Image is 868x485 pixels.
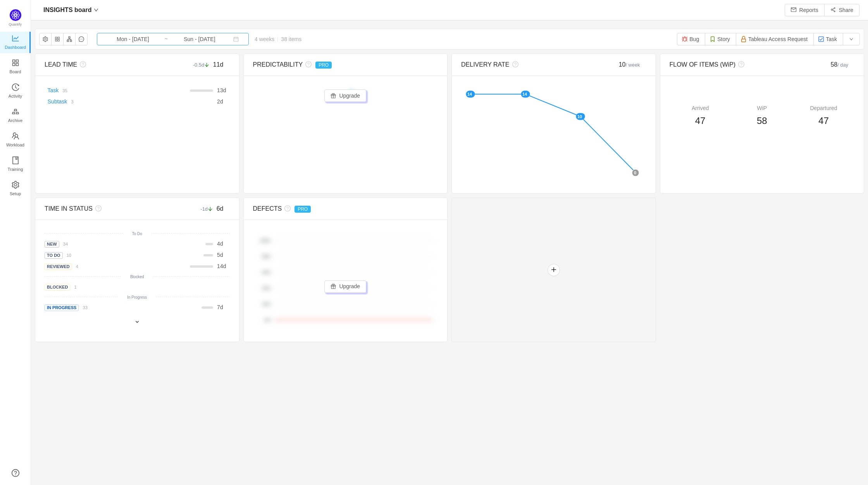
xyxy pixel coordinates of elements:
[249,36,307,42] span: 4 weeks
[45,284,70,291] span: Blocked
[217,263,223,269] span: 14
[262,302,270,306] tspan: 20%
[315,62,332,69] span: PRO
[731,104,793,112] div: WiP
[705,33,736,45] button: Story
[213,61,224,68] span: 11d
[677,33,705,45] button: Bug
[12,83,19,91] i: icon: history
[217,252,223,258] span: d
[264,318,270,322] tspan: 0%
[5,40,26,55] span: Dashboard
[262,270,270,275] tspan: 60%
[548,264,560,276] button: icon: plus
[217,241,220,247] span: 4
[818,115,829,126] span: 47
[837,62,848,68] small: / day
[324,89,366,102] button: icon: giftUpgrade
[59,87,67,93] a: 35
[253,60,392,69] div: PREDICTABILITY
[45,204,183,213] div: TIME IN STATUS
[43,4,91,16] span: INSIGHTS board
[670,104,731,112] div: Arrived
[303,61,312,67] i: icon: question-circle
[62,88,67,93] small: 35
[281,36,301,42] span: 38 items
[72,263,78,269] a: 4
[818,36,824,42] img: 10318
[217,252,220,258] span: 5
[10,64,21,79] span: Board
[45,241,59,248] span: New
[63,252,71,258] a: 10
[9,22,22,26] span: Quantify
[262,254,270,259] tspan: 80%
[785,4,825,16] button: icon: mailReports
[94,8,98,12] i: icon: down
[793,104,854,112] div: Departured
[168,35,231,43] input: End date
[233,36,239,42] i: icon: calendar
[12,181,19,189] i: icon: setting
[48,87,59,93] a: Task
[79,304,87,310] a: 33
[77,61,86,67] i: icon: question-circle
[461,60,600,69] div: DELIVERY RATE
[130,275,144,279] small: Blocked
[843,33,860,45] button: icon: down
[208,206,213,212] i: icon: arrow-down
[102,35,164,43] input: Start date
[45,304,79,311] span: In Progress
[262,286,270,291] tspan: 40%
[808,60,854,69] div: 58
[217,263,226,269] span: d
[260,238,270,243] tspan: 100%
[12,132,19,148] a: Workload
[12,132,19,140] i: icon: team
[67,253,71,258] small: 10
[7,162,23,177] span: Training
[217,241,223,247] span: d
[75,33,88,45] button: icon: message
[12,157,19,164] i: icon: book
[12,157,19,172] a: Training
[12,108,19,124] a: Archive
[204,62,209,67] i: icon: arrow-down
[253,204,392,213] div: DEFECTS
[217,205,224,212] span: 6d
[83,305,87,310] small: 33
[12,84,19,99] a: Activity
[217,98,220,105] span: 2
[39,33,52,45] button: icon: setting
[12,35,19,50] a: Dashboard
[619,61,640,68] span: 10
[12,108,19,115] i: icon: gold
[10,9,21,21] img: Quantify
[63,242,68,246] small: 34
[59,241,68,247] a: 34
[670,60,808,69] div: FLOW OF ITEMS (WiP)
[12,34,19,42] i: icon: line-chart
[200,206,216,212] small: -1d
[12,59,19,67] i: icon: appstore
[813,33,843,45] button: Task
[193,62,213,68] small: -0.5d
[324,280,366,293] button: icon: giftUpgrade
[45,61,77,68] span: LEAD TIME
[6,137,24,153] span: Workload
[741,36,747,42] img: 10902
[695,115,706,126] span: 47
[217,304,220,310] span: 7
[510,61,518,67] i: icon: question-circle
[67,98,73,105] a: 3
[757,115,767,126] span: 58
[71,100,73,104] small: 3
[626,62,640,68] small: / week
[63,33,76,45] button: icon: apartment
[736,33,814,45] button: Tableau Access Request
[217,304,223,310] span: d
[735,61,744,67] i: icon: question-circle
[51,33,64,45] button: icon: appstore
[824,4,859,16] button: icon: share-altShare
[74,285,76,289] small: 1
